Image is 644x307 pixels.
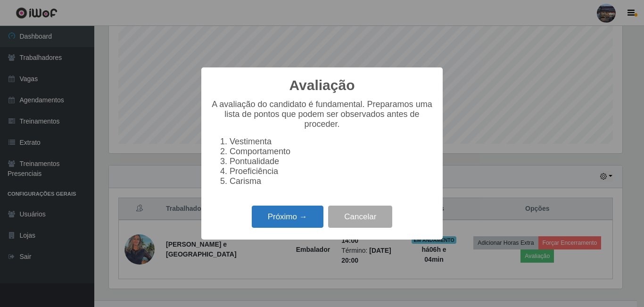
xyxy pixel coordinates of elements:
[230,166,433,176] li: Proeficiência
[211,100,433,129] p: A avaliação do candidato é fundamental. Preparamos uma lista de pontos que podem ser observados a...
[289,77,355,94] h2: Avaliação
[252,206,323,228] button: Próximo →
[230,176,433,186] li: Carisma
[230,147,433,157] li: Comportamento
[230,137,433,147] li: Vestimenta
[328,206,392,228] button: Cancelar
[230,157,433,166] li: Pontualidade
